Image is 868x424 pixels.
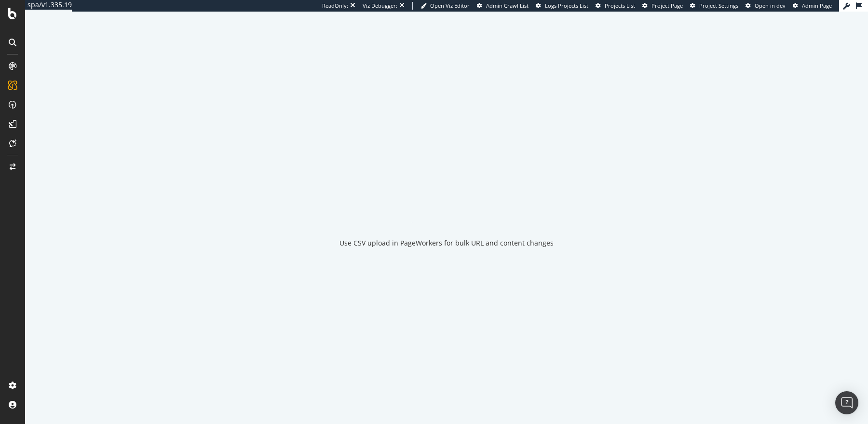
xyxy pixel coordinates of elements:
a: Open Viz Editor [420,2,470,10]
div: Use CSV upload in PageWorkers for bulk URL and content changes [339,238,554,248]
span: Admin Page [802,2,832,9]
span: Admin Crawl List [486,2,529,9]
span: Projects List [605,2,635,9]
a: Projects List [596,2,635,10]
div: Open Intercom Messenger [835,391,858,414]
span: Logs Projects List [545,2,588,9]
span: Project Page [651,2,683,9]
a: Admin Crawl List [477,2,529,10]
a: Open in dev [746,2,786,10]
div: ReadOnly: [322,2,348,10]
a: Logs Projects List [536,2,588,10]
a: Project Page [642,2,683,10]
div: Viz Debugger: [363,2,397,10]
span: Open in dev [755,2,786,9]
a: Admin Page [793,2,832,10]
span: Project Settings [699,2,738,9]
div: animation [412,188,481,223]
span: Open Viz Editor [430,2,470,9]
a: Project Settings [690,2,738,10]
